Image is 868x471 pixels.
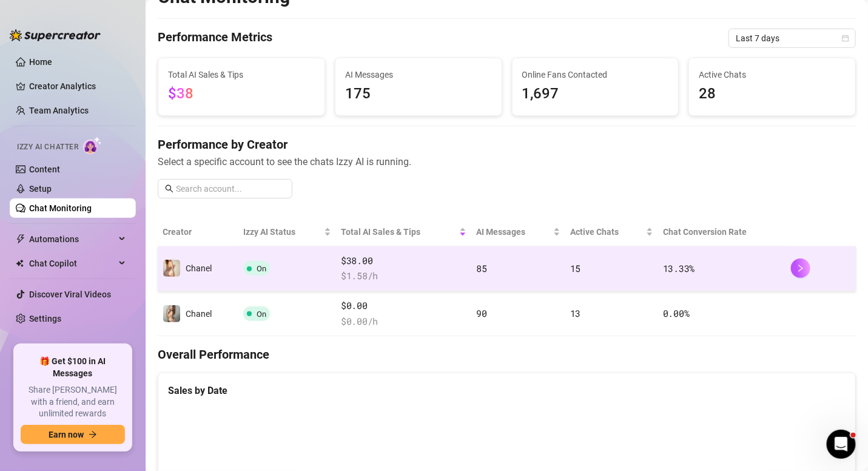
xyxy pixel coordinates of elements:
img: AI Chatter [83,137,102,154]
th: Chat Conversion Rate [658,218,786,246]
a: Chat Monitoring [29,203,92,213]
a: Settings [29,314,61,324]
span: $38 [168,85,193,102]
button: right [791,259,810,278]
a: Content [29,164,60,174]
th: AI Messages [471,218,565,246]
span: Automations [29,229,115,249]
span: $38.00 [341,254,466,268]
h4: Performance Metrics [158,29,272,48]
h4: Performance by Creator [158,136,856,153]
span: Earn now [49,430,84,439]
span: Chanel [186,309,212,319]
th: Total AI Sales & Tips [336,218,471,246]
th: Active Chats [565,218,658,246]
span: right [796,264,805,273]
span: Izzy AI Chatter [17,141,78,153]
span: Total AI Sales & Tips [341,225,457,239]
span: On [257,264,266,273]
span: $0.00 [341,299,466,313]
span: $ 0.00 /h [341,314,466,329]
a: Team Analytics [29,106,89,115]
span: AI Messages [345,68,492,81]
span: 1,697 [522,83,669,106]
img: Chanel [163,305,180,322]
span: Last 7 days [736,29,849,47]
h4: Overall Performance [158,346,856,363]
span: Total AI Sales & Tips [168,68,315,81]
span: Chanel [186,263,212,273]
span: AI Messages [476,225,551,239]
span: On [257,310,266,319]
span: 🎁 Get $100 in AI Messages [21,356,125,379]
span: 175 [345,83,492,106]
img: logo-BBDzfeDw.svg [10,29,101,41]
input: Search account... [176,182,285,195]
a: Creator Analytics [29,76,126,96]
span: Share [PERSON_NAME] with a friend, and earn unlimited rewards [21,384,125,420]
span: 15 [570,262,580,274]
img: Chat Copilot [16,259,24,268]
span: Active Chats [699,68,846,81]
span: Select a specific account to see the chats Izzy AI is running. [158,154,856,169]
span: 0.00 % [663,307,690,319]
span: Izzy AI Status [243,225,321,239]
button: Earn nowarrow-right [21,425,125,444]
span: 28 [699,83,846,106]
th: Izzy AI Status [238,218,336,246]
span: 90 [476,307,486,319]
a: Discover Viral Videos [29,290,111,299]
span: arrow-right [89,430,97,439]
iframe: Intercom live chat [827,430,856,459]
span: thunderbolt [16,234,25,244]
span: 13.33 % [663,262,695,274]
span: $ 1.58 /h [341,269,466,283]
a: Home [29,57,52,67]
span: Online Fans Contacted [522,68,669,81]
th: Creator [158,218,238,246]
div: Sales by Date [168,383,846,398]
img: Chanel [163,260,180,277]
span: Chat Copilot [29,254,115,273]
span: 85 [476,262,486,274]
a: Setup [29,184,52,194]
span: Active Chats [570,225,644,239]
span: 13 [570,307,580,319]
span: calendar [842,35,849,42]
span: search [165,185,173,193]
